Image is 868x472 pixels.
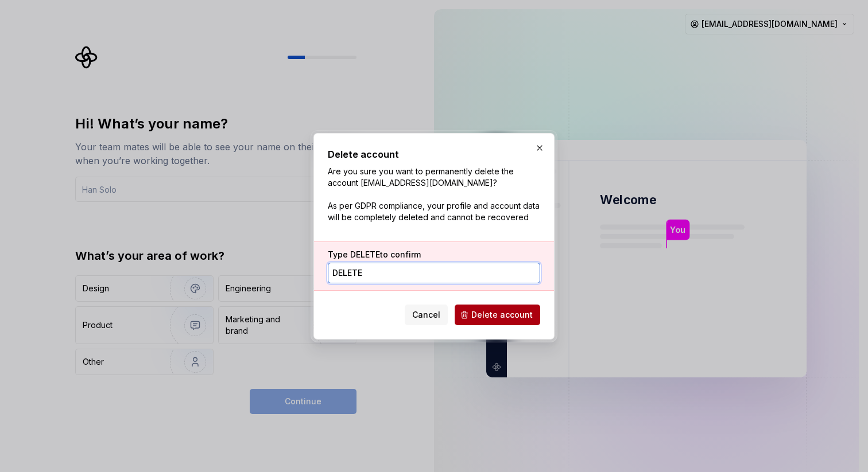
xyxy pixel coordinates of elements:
span: DELETE [350,249,380,259]
span: Delete account [471,309,533,321]
span: Cancel [412,309,440,321]
label: Type to confirm [328,249,421,260]
p: Are you sure you want to permanently delete the account [EMAIL_ADDRESS][DOMAIN_NAME]? As per GDPR... [328,166,540,223]
button: Delete account [455,305,540,325]
h2: Delete account [328,147,540,161]
button: Cancel [405,305,448,325]
input: DELETE [328,263,540,283]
